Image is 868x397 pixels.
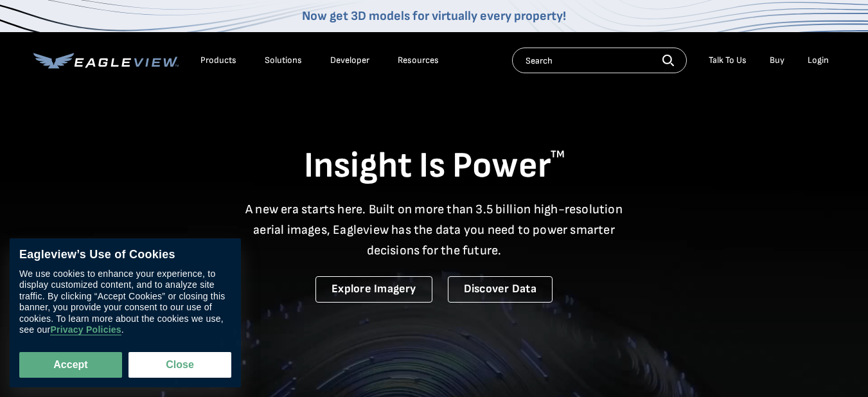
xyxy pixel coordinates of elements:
[19,352,122,378] button: Accept
[398,55,439,66] div: Resources
[770,55,784,66] a: Buy
[330,55,369,66] a: Developer
[33,144,835,189] h1: Insight Is Power
[709,55,747,66] div: Talk To Us
[551,148,565,161] sup: TM
[512,48,687,73] input: Search
[265,55,302,66] div: Solutions
[238,199,631,261] p: A new era starts here. Built on more than 3.5 billion high-resolution aerial images, Eagleview ha...
[200,55,236,66] div: Products
[19,269,231,336] div: We use cookies to enhance your experience, to display customized content, and to analyze site tra...
[128,352,231,378] button: Close
[315,276,432,303] a: Explore Imagery
[19,248,231,262] div: Eagleview’s Use of Cookies
[50,325,121,336] a: Privacy Policies
[448,276,553,303] a: Discover Data
[302,8,566,24] a: Now get 3D models for virtually every property!
[808,55,829,66] div: Login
